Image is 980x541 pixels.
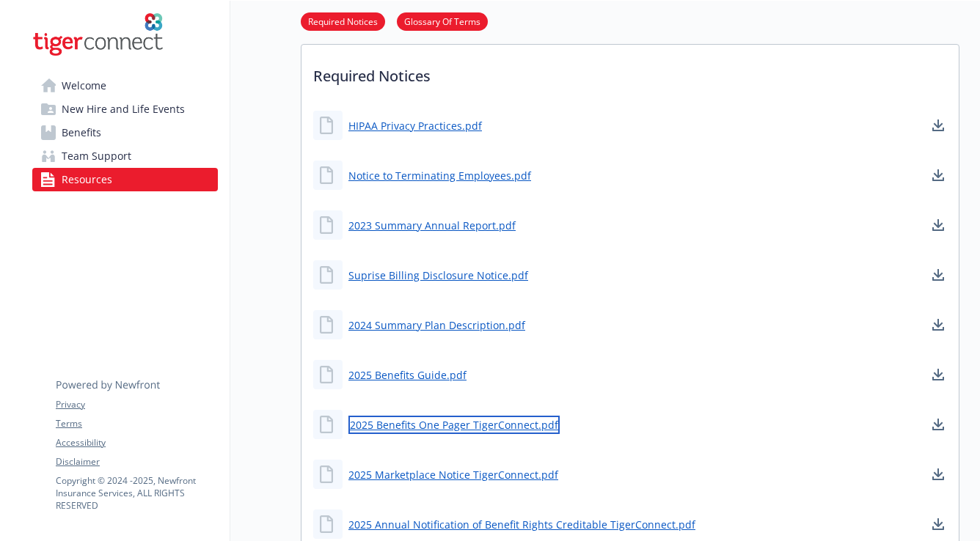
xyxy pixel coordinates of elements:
[62,121,101,144] span: Benefits
[929,266,947,284] a: download document
[397,14,488,28] a: Glossary Of Terms
[348,218,516,233] a: 2023 Summary Annual Report.pdf
[56,417,217,430] a: Terms
[348,517,695,532] a: 2025 Annual Notification of Benefit Rights Creditable TigerConnect.pdf
[56,398,217,411] a: Privacy
[32,97,218,121] a: New Hire and Life Events
[62,97,185,121] span: New Hire and Life Events
[348,168,531,183] a: Notice to Terminating Employees.pdf
[929,465,947,483] a: download document
[929,117,947,134] a: download document
[929,366,947,383] a: download document
[301,14,385,28] a: Required Notices
[32,144,218,168] a: Team Support
[929,166,947,184] a: download document
[62,74,106,97] span: Welcome
[929,216,947,234] a: download document
[56,436,217,449] a: Accessibility
[929,316,947,334] a: download document
[62,144,131,168] span: Team Support
[301,45,959,99] p: Required Notices
[62,168,112,191] span: Resources
[32,74,218,97] a: Welcome
[348,467,558,482] a: 2025 Marketplace Notice TigerConnect.pdf
[348,118,482,133] a: HIPAA Privacy Practices.pdf
[929,416,947,433] a: download document
[929,515,947,533] a: download document
[32,121,218,144] a: Benefits
[32,168,218,191] a: Resources
[56,474,217,512] p: Copyright © 2024 - 2025 , Newfront Insurance Services, ALL RIGHTS RESERVED
[348,268,528,283] a: Suprise Billing Disclosure Notice.pdf
[348,416,560,434] a: 2025 Benefits One Pager TigerConnect.pdf
[348,367,467,383] a: 2025 Benefits Guide.pdf
[56,455,217,468] a: Disclaimer
[348,317,525,333] a: 2024 Summary Plan Description.pdf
